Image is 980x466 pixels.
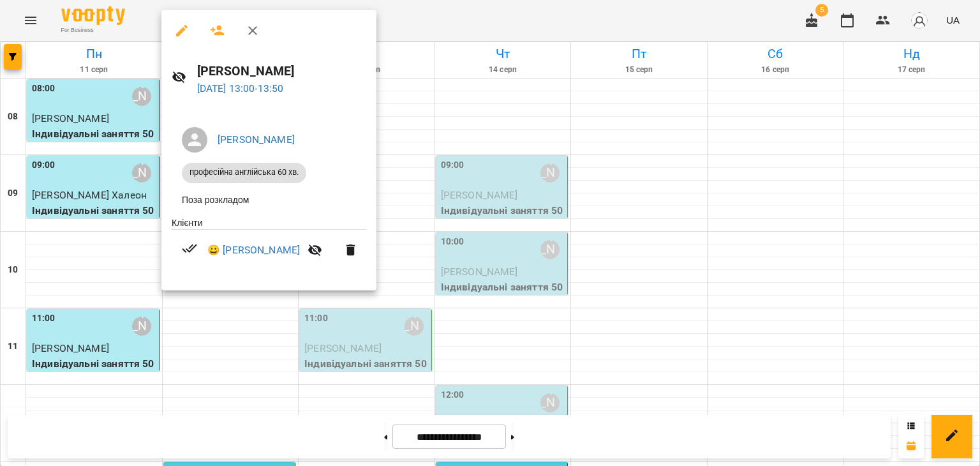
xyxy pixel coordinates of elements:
[172,216,366,276] ul: Клієнти
[207,243,300,258] a: 😀 [PERSON_NAME]
[197,82,284,94] a: [DATE] 13:00-13:50
[218,133,295,146] a: [PERSON_NAME]
[197,61,366,81] h6: [PERSON_NAME]
[182,241,197,256] svg: Візит сплачено
[182,167,306,178] span: професійна англійська 60 хв.
[172,188,366,211] li: Поза розкладом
